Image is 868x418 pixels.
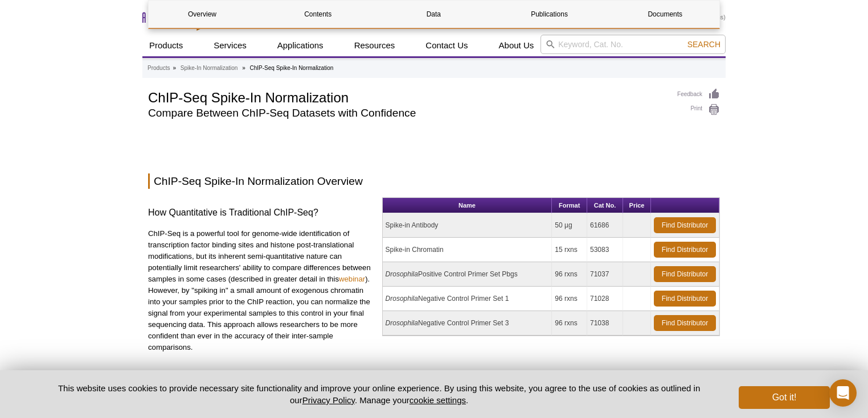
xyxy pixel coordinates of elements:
td: Negative Control Primer Set 3 [383,311,552,336]
a: Services [207,35,253,56]
button: Search [684,39,724,49]
a: Resources [347,35,402,56]
a: Print [677,104,720,116]
span: Search [687,40,720,49]
p: ChIP-Seq is a powerful tool for genome-wide identification of transcription factor binding sites ... [148,228,374,353]
th: Cat No. [587,198,623,213]
td: 61686 [587,213,623,238]
h2: Compare Between ChIP-Seq Datasets with Confidence [148,108,666,118]
td: 96 rxns [552,287,587,311]
div: Open Intercom Messenger [829,379,857,407]
input: Keyword, Cat. No. [541,35,726,54]
td: 50 µg [552,213,587,238]
td: 96 rxns [552,262,587,287]
td: 15 rxns [552,238,587,262]
th: Name [383,198,552,213]
i: Drosophila [386,270,418,278]
td: 71037 [587,262,623,287]
td: Negative Control Primer Set 1 [383,287,552,311]
td: Positive Control Primer Set Pbgs [383,262,552,287]
li: » [242,65,245,71]
a: webinar [339,275,365,283]
h3: How Quantitative is Traditional ChIP-Seq? [148,206,374,220]
a: Find Distributor [654,242,716,258]
a: Feedback [677,88,720,101]
th: Format [552,198,587,213]
a: Contact Us [419,35,474,56]
li: ChIP-Seq Spike-In Normalization [250,65,334,71]
a: Contents [264,1,371,28]
h1: ChIP-Seq Spike-In Normalization [148,88,666,105]
button: Got it! [739,386,830,409]
a: Find Distributor [654,291,716,307]
td: 71028 [587,287,623,311]
li: » [173,65,176,71]
td: Spike-in Antibody [383,213,552,238]
a: Products [148,63,170,73]
p: This website uses cookies to provide necessary site functionality and improve your online experie... [38,382,720,406]
i: Drosophila [386,319,418,327]
a: Spike-In Normalization [181,63,238,73]
a: About Us [492,35,541,56]
a: Data [380,1,487,28]
th: Price [623,198,651,213]
a: Find Distributor [654,266,716,282]
a: Find Distributor [654,315,716,331]
td: 96 rxns [552,311,587,336]
a: Publications [496,1,603,28]
a: Find Distributor [654,217,716,233]
a: Documents [612,1,719,28]
button: cookie settings [410,395,466,405]
a: Applications [271,35,330,56]
h2: ChIP-Seq Spike-In Normalization Overview [148,173,720,189]
td: Spike-in Chromatin [383,238,552,262]
a: Products [142,35,190,56]
i: Drosophila [386,295,418,303]
td: 71038 [587,311,623,336]
a: Privacy Policy [302,395,355,405]
td: 53083 [587,238,623,262]
a: Overview [149,1,256,28]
